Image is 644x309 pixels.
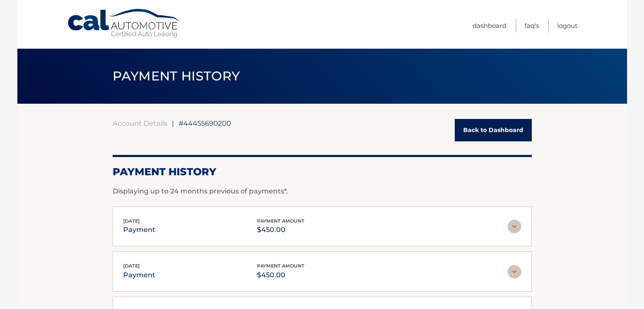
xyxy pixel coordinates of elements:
[113,68,240,84] span: PAYMENT HISTORY
[508,265,521,279] img: accordion-rest.svg
[455,119,532,141] a: Back to Dashboard
[123,269,155,281] p: payment
[123,224,155,236] p: payment
[179,119,231,127] span: #44455690200
[473,19,506,33] a: Dashboard
[113,119,167,127] a: Account Details
[123,218,140,224] span: [DATE]
[123,263,140,269] span: [DATE]
[113,166,532,178] h2: Payment History
[113,186,532,196] p: Displaying up to 24 months previous of payments*.
[257,269,304,281] p: $450.00
[257,263,304,269] span: payment amount
[525,19,539,33] a: FAQ's
[257,224,304,236] p: $450.00
[557,19,578,33] a: Logout
[508,220,521,233] img: accordion-rest.svg
[67,8,181,39] a: Cal Automotive
[172,119,174,127] span: |
[257,218,304,224] span: payment amount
